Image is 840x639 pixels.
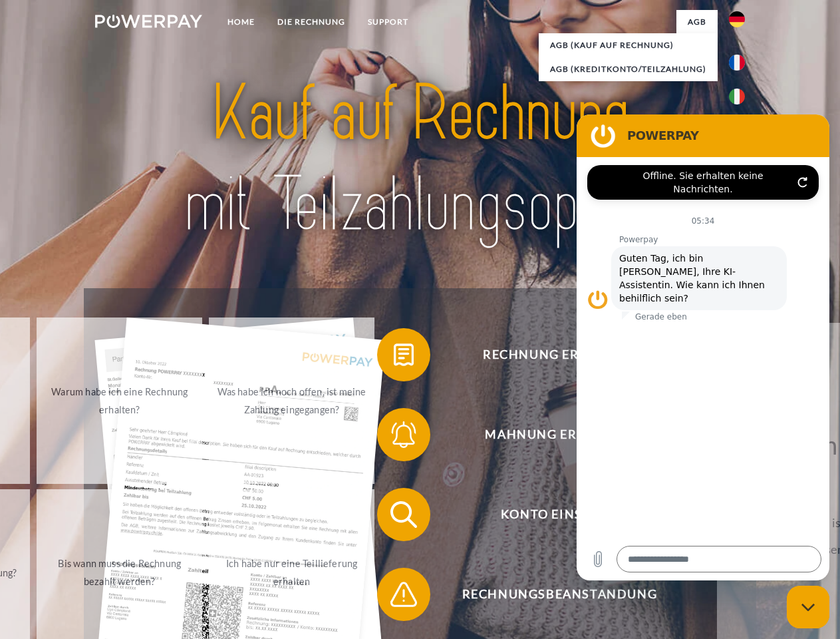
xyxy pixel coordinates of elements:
[209,318,374,484] a: Was habe ich noch offen, ist meine Zahlung eingegangen?
[539,57,718,81] a: AGB (Kreditkonto/Teilzahlung)
[127,64,713,255] img: title-powerpay_de.svg
[356,10,420,34] a: SUPPORT
[396,488,722,541] span: Konto einsehen
[45,554,194,590] div: Bis wann muss die Rechnung bezahlt werden?
[729,55,745,71] img: fr
[577,114,829,580] iframe: Messaging-Fenster
[387,498,420,531] img: qb_search.svg
[95,15,202,28] img: logo-powerpay-white.svg
[377,568,723,621] button: Rechnungsbeanstandung
[676,10,718,34] a: agb
[396,568,722,621] span: Rechnungsbeanstandung
[266,10,356,34] a: DIE RECHNUNG
[216,10,266,34] a: Home
[387,578,420,611] img: qb_warning.svg
[787,586,829,628] iframe: Schaltfläche zum Öffnen des Messaging-Fensters; Konversation läuft
[45,383,194,419] div: Warum habe ich eine Rechnung erhalten?
[217,554,366,590] div: Ich habe nur eine Teillieferung erhalten
[729,89,745,105] img: it
[377,488,723,541] button: Konto einsehen
[539,33,718,57] a: AGB (Kauf auf Rechnung)
[217,383,366,419] div: Was habe ich noch offen, ist meine Zahlung eingegangen?
[729,11,745,27] img: de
